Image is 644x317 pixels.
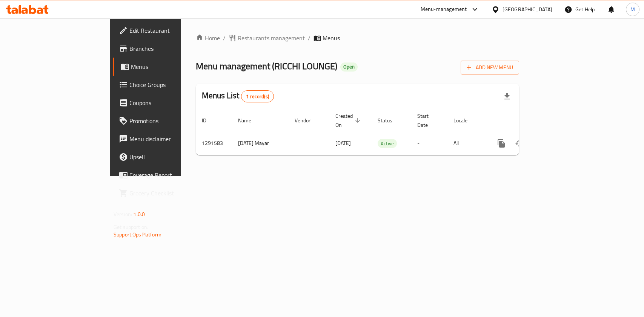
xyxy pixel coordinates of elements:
[378,139,397,148] span: Active
[113,166,217,184] a: Coverage Report
[335,111,363,130] span: Created On
[411,132,447,155] td: -
[114,209,132,219] span: Version:
[114,222,148,232] span: Get support on:
[340,64,358,70] span: Open
[113,76,217,94] a: Choice Groups
[133,209,145,219] span: 1.0.0
[129,26,211,35] span: Edit Restaurant
[129,116,211,125] span: Promotions
[113,148,217,166] a: Upsell
[113,112,217,130] a: Promotions
[492,134,510,152] button: more
[129,189,211,198] span: Grocery Checklist
[238,34,305,43] span: Restaurants management
[241,90,274,102] div: Total records count
[129,44,211,53] span: Branches
[196,34,519,43] nav: breadcrumb
[238,116,261,125] span: Name
[421,5,467,14] div: Menu-management
[461,61,519,75] button: Add New Menu
[486,109,571,132] th: Actions
[113,21,217,40] a: Edit Restaurant
[129,134,211,143] span: Menu disclaimer
[131,62,211,71] span: Menus
[113,130,217,148] a: Menu disclaimer
[196,58,337,75] span: Menu management ( RICCHI LOUNGE )
[229,34,305,43] a: Restaurants management
[129,80,211,89] span: Choice Groups
[498,87,516,105] div: Export file
[503,5,552,14] div: [GEOGRAPHIC_DATA]
[417,111,438,130] span: Start Date
[113,58,217,76] a: Menus
[295,116,320,125] span: Vendor
[129,98,211,107] span: Coupons
[323,34,340,43] span: Menus
[510,134,529,152] button: Change Status
[196,109,571,155] table: enhanced table
[467,63,513,72] span: Add New Menu
[114,230,161,239] a: Support.OpsPlatform
[453,116,477,125] span: Locale
[308,34,310,43] li: /
[232,132,289,155] td: [DATE] Mayar
[113,94,217,112] a: Coupons
[202,90,274,102] h2: Menus List
[340,62,358,72] div: Open
[129,152,211,162] span: Upsell
[241,93,274,100] span: 1 record(s)
[378,116,402,125] span: Status
[335,138,351,148] span: [DATE]
[113,184,217,202] a: Grocery Checklist
[630,5,635,14] span: M
[223,34,226,43] li: /
[113,40,217,58] a: Branches
[447,132,486,155] td: All
[202,116,216,125] span: ID
[129,171,211,180] span: Coverage Report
